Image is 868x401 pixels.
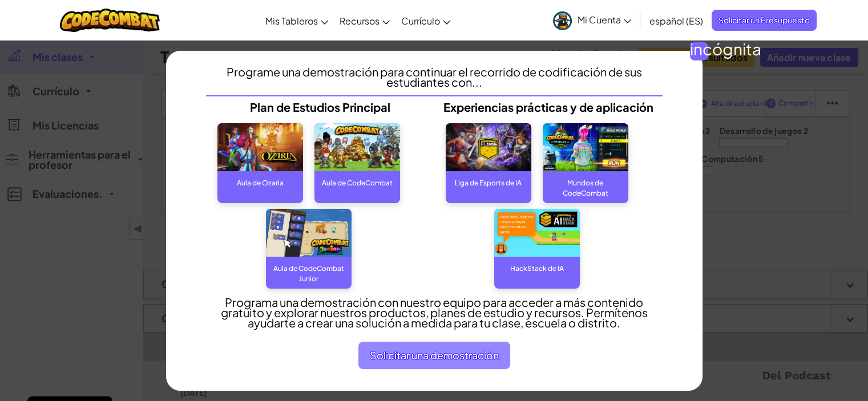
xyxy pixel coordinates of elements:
img: avatar [553,11,572,30]
font: Programa una demostración con nuestro equipo para acceder a más contenido gratuito y explorar nue... [221,295,648,330]
a: Solicitar un Presupuesto [712,10,817,31]
font: español (ES) [649,15,703,27]
button: Solicitar una demostración [358,342,510,369]
font: HackStack de IA [510,264,564,273]
font: Experiencias prácticas y de aplicación [443,100,653,114]
font: Aula de CodeCombat [322,179,393,187]
font: Solicitar un Presupuesto [718,15,810,25]
font: Aula de Ozaria [237,179,284,187]
font: Plan de Estudios Principal [250,100,390,114]
font: Currículo [401,15,440,27]
a: Currículo [395,5,456,36]
img: Ozaria [217,123,303,172]
font: Mi Cuenta [578,14,621,26]
font: incógnita [690,39,761,59]
a: Mis Tableros [260,5,334,36]
a: Recursos [334,5,395,36]
img: CodeCombat Junior [266,209,352,257]
img: Logotipo de CodeCombat [60,9,160,32]
font: Recursos [340,15,380,27]
img: Mundo de CodeCombat [543,123,628,172]
font: Liga de Esports de IA [455,179,522,187]
img: CodeCombat [314,123,400,172]
a: español (ES) [644,5,709,36]
font: Aula de CodeCombat Junior [273,264,344,283]
font: Mis Tableros [265,15,318,27]
a: Mi Cuenta [547,2,637,38]
font: Mundos de CodeCombat [563,179,608,197]
img: Liga de IA [446,123,531,172]
font: Solicitar una demostración [370,349,499,362]
img: Hackstack de IA [494,209,580,257]
font: Programe una demostración para continuar el recorrido de codificación de sus estudiantes con... [227,64,642,89]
